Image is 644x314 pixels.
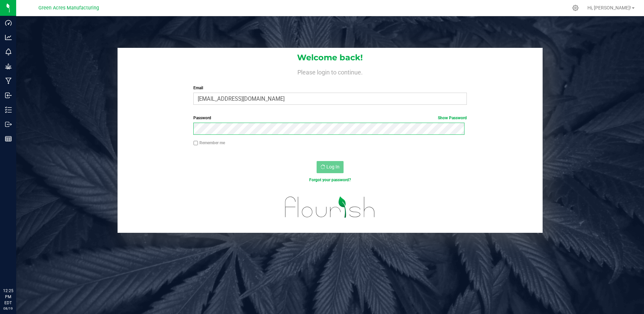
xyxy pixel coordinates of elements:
[118,53,543,62] h1: Welcome back!
[5,135,12,142] inline-svg: Reports
[193,141,198,146] input: Remember me
[193,85,467,91] label: Email
[5,106,12,113] inline-svg: Inventory
[326,164,340,169] span: Log In
[277,190,383,224] img: flourish_logo.svg
[3,288,13,306] p: 12:25 PM EDT
[193,140,225,146] label: Remember me
[317,161,344,173] button: Log In
[193,116,211,120] span: Password
[5,63,12,70] inline-svg: Grow
[571,5,580,11] div: Manage settings
[309,178,351,182] a: Forgot your password?
[587,5,631,10] span: Hi, [PERSON_NAME]!
[5,49,12,55] inline-svg: Monitoring
[38,5,99,11] span: Green Acres Manufacturing
[5,121,12,128] inline-svg: Outbound
[5,34,12,41] inline-svg: Analytics
[438,116,467,120] a: Show Password
[3,306,13,311] p: 08/19
[118,67,543,75] h4: Please login to continue.
[5,92,12,99] inline-svg: Inbound
[5,77,12,84] inline-svg: Manufacturing
[5,20,12,26] inline-svg: Dashboard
